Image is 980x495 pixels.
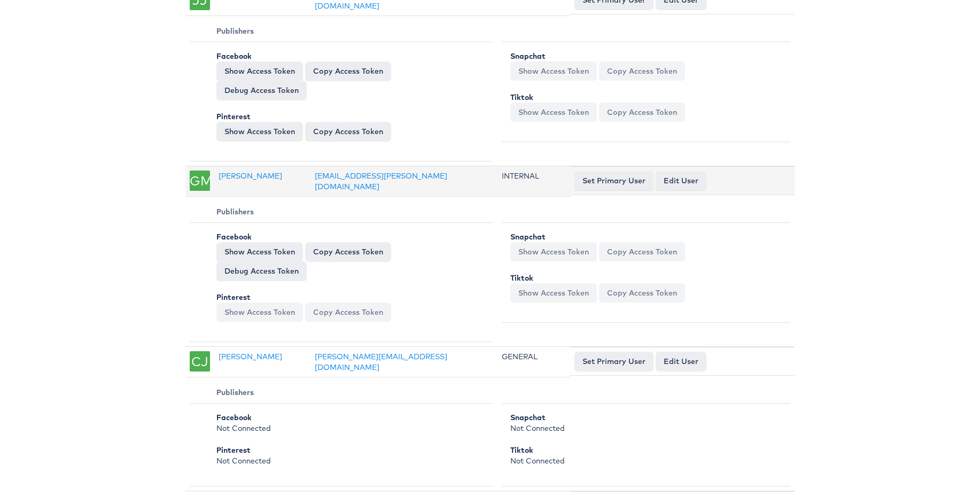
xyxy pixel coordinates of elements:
button: Show Access Token [510,283,597,303]
button: Show Access Token [216,122,303,141]
td: INTERNAL [497,166,570,196]
div: Not Connected [510,412,777,434]
button: Copy Access Token [305,122,391,141]
a: Debug Access Token [216,261,307,281]
button: Show Access Token [216,303,303,322]
button: Show Access Token [510,61,597,81]
button: Copy Access Token [305,61,391,81]
button: Copy Access Token [599,61,685,81]
a: [PERSON_NAME] [219,352,282,361]
b: Tiktok [510,273,533,283]
button: Show Access Token [510,242,597,261]
button: Copy Access Token [599,242,685,261]
button: Copy Access Token [599,103,685,122]
button: Copy Access Token [599,283,685,303]
b: Snapchat [510,413,546,422]
a: Debug Access Token [216,81,307,100]
button: Copy Access Token [305,242,391,261]
a: Edit User [656,171,706,190]
a: Edit User [656,352,706,371]
b: Pinterest [216,112,251,121]
b: Tiktok [510,92,533,102]
button: Set Primary User [574,352,654,371]
b: Pinterest [216,292,251,302]
div: CJ [190,351,210,372]
button: Show Access Token [216,242,303,261]
b: Tiktok [510,445,533,455]
div: GM [190,171,210,191]
th: Publishers [190,382,493,404]
div: Not Connected [510,445,777,466]
div: Not Connected [216,445,480,466]
a: [PERSON_NAME][EMAIL_ADDRESS][DOMAIN_NAME] [315,352,447,372]
b: Facebook [216,232,252,242]
button: Show Access Token [510,103,597,122]
td: GENERAL [497,346,570,377]
button: Set Primary User [574,171,654,190]
b: Facebook [216,413,252,422]
a: [EMAIL_ADDRESS][PERSON_NAME][DOMAIN_NAME] [315,171,447,191]
button: Copy Access Token [305,303,391,322]
b: Snapchat [510,232,546,242]
a: [PERSON_NAME] [219,171,282,181]
div: Not Connected [216,412,480,434]
th: Publishers [190,201,493,223]
button: Show Access Token [216,61,303,81]
b: Pinterest [216,445,251,455]
b: Snapchat [510,51,546,61]
b: Facebook [216,51,252,61]
th: Publishers [190,20,493,42]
